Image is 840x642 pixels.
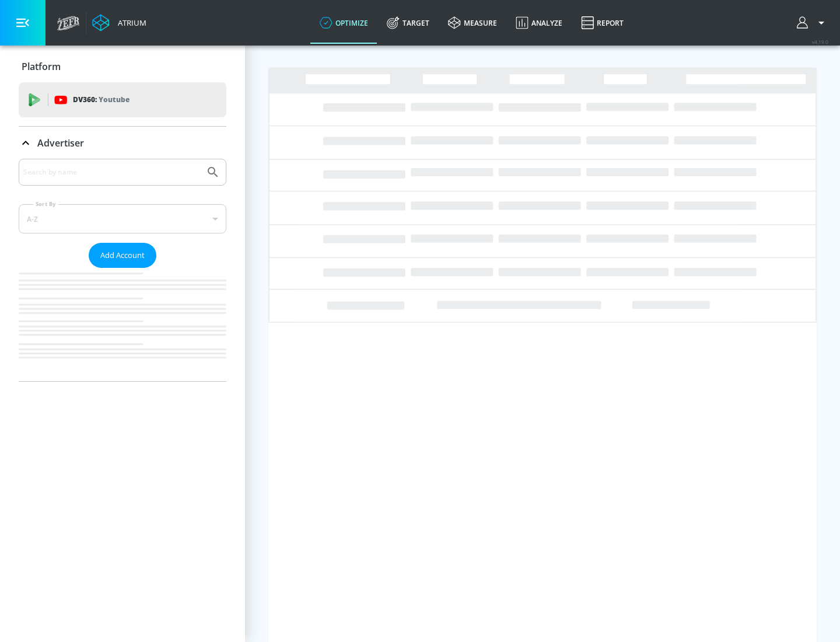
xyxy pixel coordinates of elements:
div: Atrium [113,18,146,28]
input: Search by name [23,165,200,180]
p: Youtube [99,93,129,106]
a: Target [377,2,439,44]
div: A-Z [19,204,226,233]
div: Platform [19,50,226,83]
a: measure [439,2,506,44]
div: Advertiser [19,159,226,381]
a: Atrium [92,14,146,32]
p: Platform [22,60,61,73]
nav: list of Advertiser [19,268,226,381]
p: DV360: [73,93,129,106]
button: Add Account [89,243,156,268]
div: DV360: Youtube [19,82,226,117]
a: optimize [310,2,377,44]
div: Advertiser [19,127,226,159]
label: Sort By [33,200,58,208]
a: Report [572,2,633,44]
a: Analyze [506,2,572,44]
p: Advertiser [37,137,84,149]
span: v 4.19.0 [812,39,828,45]
span: Add Account [100,249,145,262]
